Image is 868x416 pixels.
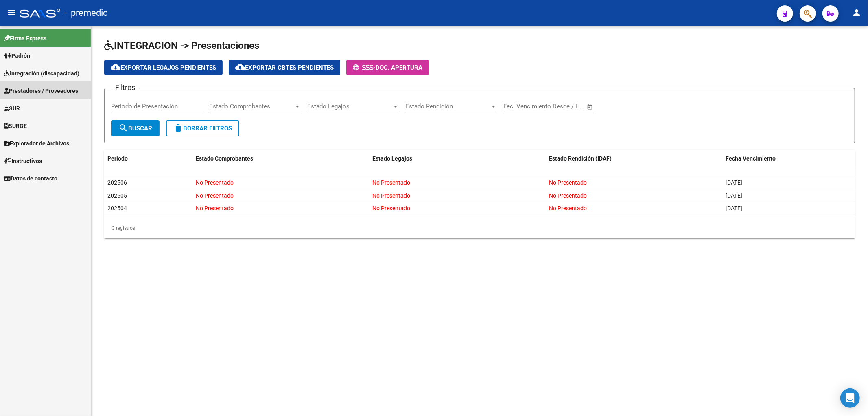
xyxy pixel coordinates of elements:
span: Instructivos [4,156,42,165]
span: Estado Comprobantes [196,155,253,162]
span: Explorador de Archivos [4,139,69,148]
button: Exportar Cbtes Pendientes [229,60,340,75]
input: Start date [503,103,530,110]
h3: Filtros [111,82,139,93]
span: [DATE] [726,205,742,211]
span: Fecha Vencimiento [726,155,776,162]
span: INTEGRACION -> Presentaciones [104,40,259,51]
span: [DATE] [726,179,742,186]
span: Buscar [118,125,152,132]
span: No Presentado [196,179,234,186]
button: Borrar Filtros [166,120,239,136]
datatable-header-cell: Estado Comprobantes [192,150,369,167]
span: No Presentado [372,179,410,186]
button: -Doc. Apertura [346,60,429,75]
span: No Presentado [196,192,234,199]
span: No Presentado [549,179,587,186]
span: Datos de contacto [4,174,57,183]
span: Exportar Cbtes Pendientes [235,64,334,71]
span: 202505 [107,192,127,199]
div: 3 registros [104,218,855,238]
span: No Presentado [196,205,234,211]
span: SURGE [4,121,27,130]
span: SUR [4,104,20,113]
mat-icon: menu [7,8,16,18]
span: Estado Legajos [307,103,392,110]
datatable-header-cell: Fecha Vencimiento [722,150,855,167]
span: Integración (discapacidad) [4,69,79,78]
span: No Presentado [549,192,587,199]
span: Periodo [107,155,128,162]
span: 202504 [107,205,127,211]
mat-icon: search [118,123,128,133]
mat-icon: cloud_download [111,62,120,72]
mat-icon: cloud_download [235,62,245,72]
span: Firma Express [4,34,46,43]
span: 202506 [107,179,127,186]
datatable-header-cell: Estado Legajos [369,150,546,167]
button: Exportar Legajos Pendientes [104,60,223,75]
span: No Presentado [372,192,410,199]
input: End date [537,103,577,110]
span: Exportar Legajos Pendientes [111,64,216,71]
button: Open calendar [586,102,595,112]
span: No Presentado [549,205,587,211]
button: Buscar [111,120,160,136]
mat-icon: person [852,8,861,18]
div: Open Intercom Messenger [840,388,860,408]
span: - [353,64,376,71]
datatable-header-cell: Periodo [104,150,192,167]
span: Estado Legajos [372,155,412,162]
span: - premedic [64,4,108,22]
datatable-header-cell: Estado Rendición (IDAF) [546,150,722,167]
span: Padrón [4,51,30,60]
span: [DATE] [726,192,742,199]
span: Prestadores / Proveedores [4,86,78,95]
span: Estado Rendición (IDAF) [549,155,612,162]
span: Estado Comprobantes [209,103,294,110]
span: Borrar Filtros [173,125,232,132]
mat-icon: delete [173,123,183,133]
span: Doc. Apertura [376,64,422,71]
span: No Presentado [372,205,410,211]
span: Estado Rendición [405,103,490,110]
